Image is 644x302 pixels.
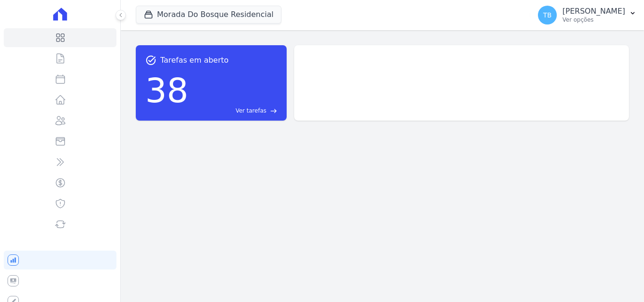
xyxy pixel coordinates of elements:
[145,66,189,115] div: 38
[530,2,644,28] button: TB [PERSON_NAME] Ver opções
[543,12,552,18] span: TB
[270,107,277,114] span: east
[160,55,229,66] span: Tarefas em aberto
[562,7,625,16] p: [PERSON_NAME]
[136,6,281,24] button: Morada Do Bosque Residencial
[192,106,277,115] a: Ver tarefas east
[236,106,266,115] span: Ver tarefas
[145,55,157,66] span: task_alt
[562,16,625,24] p: Ver opções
